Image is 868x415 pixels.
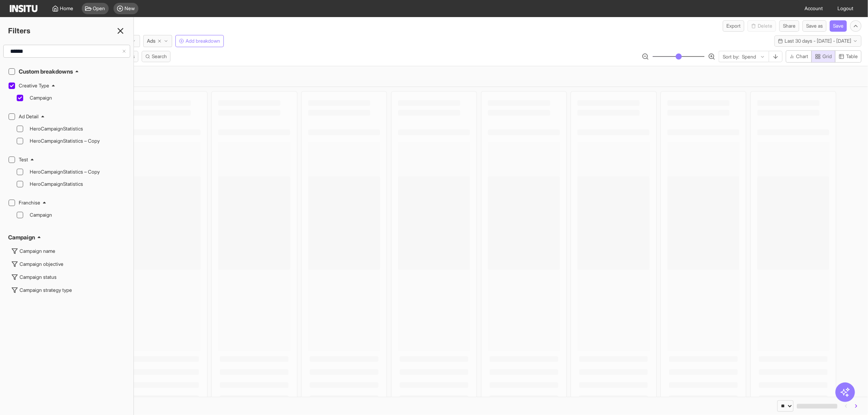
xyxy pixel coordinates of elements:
h2: Custom breakdowns [19,67,73,76]
span: Open [93,5,105,12]
span: Add breakdown [186,38,220,44]
button: Export [723,20,744,32]
button: Save as [802,20,826,32]
span: Search [152,53,167,60]
button: Campaign strategy type [8,284,125,297]
span: Ads [147,38,155,44]
span: HeroCampaignStatistics – Copy [30,169,123,175]
span: Home [60,5,74,12]
button: Campaign status [8,271,125,284]
button: Save [830,20,847,32]
span: New [125,5,135,12]
h2: Filters [8,25,31,37]
button: Ads [143,35,172,47]
button: Share [779,20,799,32]
div: Campaign strategy type [20,287,72,293]
span: HeroCampaignStatistics [30,126,123,132]
button: Campaign objective [8,258,125,271]
span: Grid [822,53,832,60]
button: Add breakdown [175,35,224,47]
span: Table [846,53,858,60]
span: Sort by: [723,54,739,60]
h2: Creative Type [19,83,49,89]
span: Last 30 days - [DATE] - [DATE] [785,38,851,44]
span: Chart [796,53,808,60]
h2: Campaign [8,233,35,241]
span: Campaign [30,212,123,218]
div: Campaign objective [20,261,63,267]
div: Campaign status [20,274,57,280]
span: HeroCampaignStatistics [30,181,123,187]
button: Grid [811,50,835,63]
span: Campaign [30,95,123,101]
button: Chart [786,50,812,63]
span: HeroCampaignStatistics – Copy [30,138,123,144]
button: Delete [748,20,776,32]
button: Campaign name [8,245,125,258]
div: Campaign name [20,248,55,254]
button: Search [142,51,171,62]
img: Logo [10,5,37,12]
button: Last 30 days - [DATE] - [DATE] [774,35,861,47]
h2: Franchise [19,200,40,206]
span: You cannot delete a preset report. [748,20,776,32]
button: Table [835,50,861,63]
h2: Test [19,156,28,163]
h2: Ad Detail [19,113,39,120]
